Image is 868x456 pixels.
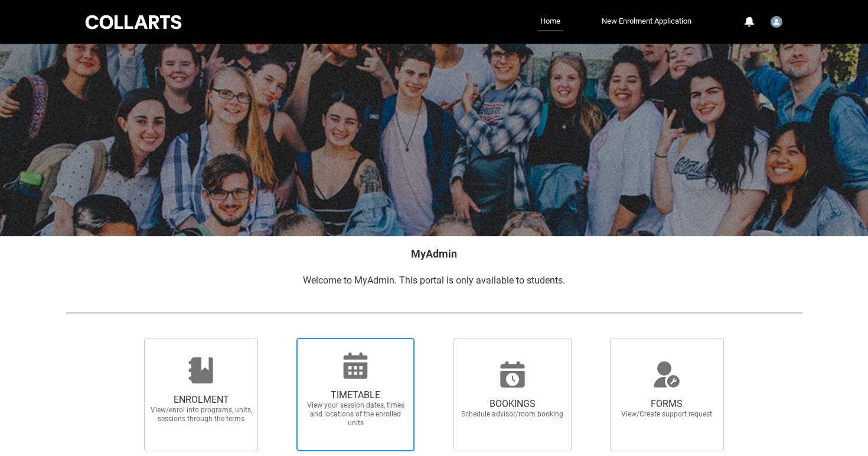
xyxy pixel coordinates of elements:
[461,398,564,410] span: BOOKINGS
[304,389,407,401] span: TIMETABLE
[461,410,564,419] span: Schedule advisor/room booking
[615,410,719,419] span: View/Create support request
[66,246,802,262] h2: MyAdmin
[768,11,785,30] button: User Profile Student.ftepaa
[149,394,253,406] span: ENROLMENT
[304,401,407,428] span: View your session dates, times and locations of the enrolled units
[303,275,565,286] span: Welcome to MyAdmin. This portal is only available to students.
[771,16,782,28] img: Student.ftepaa
[149,406,253,424] span: View/enrol into programs, units, sessions through the terms
[537,12,563,31] a: Home
[615,398,719,410] span: FORMS
[599,12,694,30] a: New Enrolment Application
